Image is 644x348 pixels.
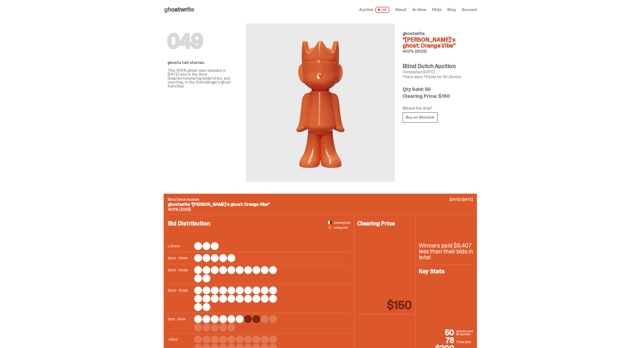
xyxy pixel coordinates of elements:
p: Missed the drop? [403,106,473,110]
p: ghosts tell stories. [167,61,238,65]
p: 50 [419,329,456,336]
p: There were 78 bids for 50 Ghosts. [403,75,473,79]
h4: Blind Dutch Auction [403,63,473,69]
p: ghosts sold at auction [456,330,474,336]
p: $300 - $499 [168,266,192,282]
p: ghostwrite “[PERSON_NAME]'s ghost: Orange Vibe” [168,202,473,207]
p: This 400% ghost was released in [DATE] and is the third chapter/volume/episode/story, and countin... [167,69,238,88]
span: winning bid [334,221,350,224]
a: About [395,8,406,12]
span: LIVE [375,7,389,13]
p: $150 [387,299,411,311]
p: 78 [419,336,456,344]
p: $200 - $299 [168,286,192,311]
p: Completed [DATE] [403,70,473,74]
span: losing bid [334,226,348,229]
p: Total Bids [456,339,474,344]
p: [DATE]-[DATE] [450,198,473,201]
span: Auction [359,8,373,12]
h4: “[PERSON_NAME]'s ghost: Orange Vibe” [403,37,473,49]
p: Winners paid $9,407 less than their bids in total [419,243,474,260]
h1: 049 [167,31,238,51]
p: Clearing Price: $150 [403,94,473,99]
h4: Clearing Price [357,221,413,226]
p: ≥ $1000 [168,242,192,250]
p: Qty Sold: 50 [403,87,473,92]
a: Archive [412,8,426,12]
h4: Bid Distribution [168,221,350,242]
p: $100 - $199 [168,315,192,331]
a: Auction LIVE [359,7,389,13]
a: Blog [447,8,455,12]
span: 400% (2025) [168,207,191,212]
span: 400% (2025) [403,49,427,54]
img: ghostwrite&ldquo;Schrödinger's ghost: Orange Vibe&rdquo; [291,35,349,170]
p: $500 - $999 [168,254,192,262]
span: ghostwrite [403,31,425,37]
h4: Key Stats [419,268,474,274]
p: Blind Dutch Auction [168,198,473,201]
a: Account [462,8,477,12]
a: FAQs [432,8,441,12]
